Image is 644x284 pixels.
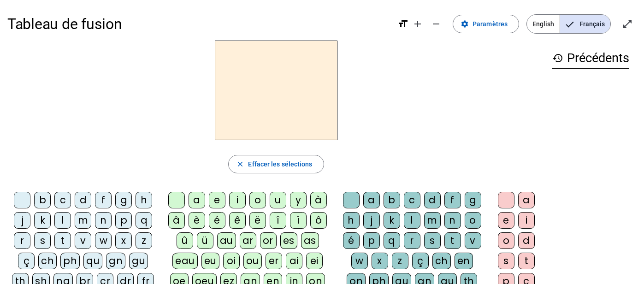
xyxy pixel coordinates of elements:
[136,192,152,208] div: h
[518,232,535,249] div: d
[54,212,71,229] div: l
[498,212,514,229] div: e
[7,9,390,39] h1: Tableau de fusion
[465,192,481,208] div: g
[424,192,441,208] div: d
[444,212,461,229] div: n
[453,15,519,33] button: Paramètres
[177,232,193,249] div: û
[560,15,610,33] span: Français
[310,192,327,208] div: à
[168,212,185,229] div: â
[343,232,360,249] div: é
[270,192,286,208] div: u
[444,192,461,208] div: f
[197,232,213,249] div: ü
[412,18,423,30] mat-icon: add
[432,253,451,269] div: ch
[249,192,266,208] div: o
[404,212,420,229] div: l
[427,15,445,33] button: Diminuer la taille de la police
[392,253,408,269] div: z
[34,212,51,229] div: k
[54,232,71,249] div: t
[351,253,368,269] div: w
[618,15,637,33] button: Entrer en plein écran
[260,232,277,249] div: or
[229,212,246,229] div: ê
[14,232,30,249] div: r
[83,253,102,269] div: qu
[228,155,324,173] button: Effacer les sélections
[286,253,302,269] div: ai
[229,192,246,208] div: i
[189,212,205,229] div: è
[115,232,132,249] div: x
[397,18,408,30] mat-icon: format_size
[301,232,319,249] div: as
[18,253,35,269] div: ç
[136,232,152,249] div: z
[115,212,132,229] div: p
[209,212,225,229] div: é
[473,18,508,30] span: Paramètres
[424,232,441,249] div: s
[209,192,225,208] div: e
[384,232,400,249] div: q
[129,253,148,269] div: gu
[95,232,112,249] div: w
[266,253,282,269] div: er
[518,253,535,269] div: t
[34,192,51,208] div: b
[408,15,427,33] button: Augmenter la taille de la police
[38,253,57,269] div: ch
[424,212,441,229] div: m
[34,232,51,249] div: s
[363,232,380,249] div: p
[14,212,30,229] div: j
[444,232,461,249] div: t
[172,253,198,269] div: eau
[115,192,132,208] div: g
[552,53,563,64] mat-icon: history
[95,212,112,229] div: n
[189,192,205,208] div: a
[363,212,380,229] div: j
[518,192,535,208] div: a
[527,15,560,33] span: English
[201,253,219,269] div: eu
[75,192,91,208] div: d
[343,212,360,229] div: h
[384,192,400,208] div: b
[404,192,420,208] div: c
[412,253,429,269] div: ç
[461,20,469,28] mat-icon: settings
[363,192,380,208] div: a
[465,232,481,249] div: v
[270,212,286,229] div: î
[106,253,125,269] div: gn
[290,212,307,229] div: ï
[60,253,80,269] div: ph
[306,253,323,269] div: ei
[243,253,262,269] div: ou
[54,192,71,208] div: c
[384,212,400,229] div: k
[431,18,442,30] mat-icon: remove
[249,212,266,229] div: ë
[310,212,327,229] div: ô
[498,232,514,249] div: o
[526,14,611,34] mat-button-toggle-group: Language selection
[248,159,312,170] span: Effacer les sélections
[518,212,535,229] div: i
[280,232,297,249] div: es
[552,48,629,69] h3: Précédents
[95,192,112,208] div: f
[404,232,420,249] div: r
[465,212,481,229] div: o
[372,253,388,269] div: x
[498,253,514,269] div: s
[455,253,473,269] div: en
[75,232,91,249] div: v
[136,212,152,229] div: q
